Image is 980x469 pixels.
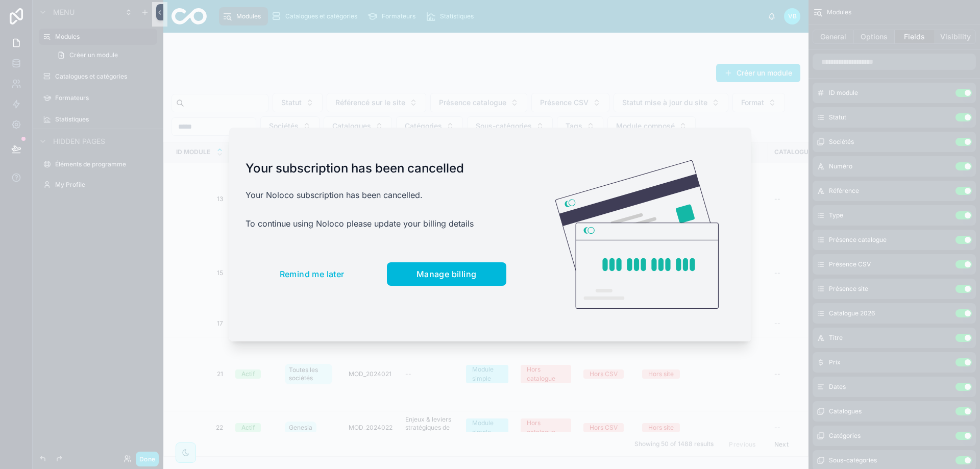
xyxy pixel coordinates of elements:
[246,262,379,286] button: Remind me later
[280,269,345,279] span: Remind me later
[246,189,506,201] p: Your Noloco subscription has been cancelled.
[387,262,506,286] button: Manage billing
[416,269,477,279] span: Manage billing
[555,160,719,309] img: Credit card illustration
[246,160,506,177] h1: Your subscription has been cancelled
[246,217,506,230] p: To continue using Noloco please update your billing details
